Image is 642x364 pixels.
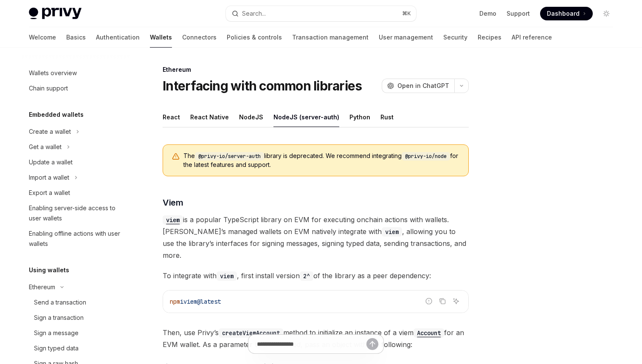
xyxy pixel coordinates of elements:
div: Create a wallet [29,127,71,137]
a: Transaction management [292,27,369,48]
span: npm [170,298,180,305]
div: Python [349,107,370,127]
div: Rust [380,107,394,127]
code: @privy-io/node [402,152,450,161]
code: viem [163,215,183,225]
a: Wallets overview [22,65,131,81]
a: Authentication [96,27,140,48]
code: 2^ [300,271,313,281]
a: Account [414,328,444,337]
code: Account [414,328,444,338]
div: Enabling server-side access to user wallets [29,203,126,223]
svg: Warning [172,152,180,161]
span: To integrate with , first install version of the library as a peer dependency: [163,270,469,282]
div: Chain support [29,83,68,93]
div: Ethereum [29,282,55,292]
div: Sign a transaction [34,313,84,323]
a: User management [379,27,433,48]
div: Export a wallet [29,188,70,198]
div: Sign a message [34,328,79,338]
span: viem@latest [183,298,221,305]
a: Send a transaction [22,295,131,310]
span: Viem [163,197,183,209]
div: Search... [242,8,266,19]
h5: Using wallets [29,265,69,275]
button: Toggle Create a wallet section [22,124,131,139]
div: NodeJS [239,107,263,127]
input: Ask a question... [257,335,366,353]
code: viem [382,227,402,237]
a: Enabling offline actions with user wallets [22,226,131,251]
button: Report incorrect code [423,296,434,307]
div: Import a wallet [29,172,69,183]
button: Toggle Get a wallet section [22,139,131,155]
a: Sign typed data [22,341,131,356]
div: Enabling offline actions with user wallets [29,229,126,249]
a: Sign a message [22,325,131,341]
a: Dashboard [540,7,593,20]
a: Basics [66,27,86,48]
div: Wallets overview [29,68,77,78]
div: Sign typed data [34,343,79,353]
a: Connectors [182,27,217,48]
code: @privy-io/server-auth [195,152,264,161]
a: Update a wallet [22,155,131,170]
div: React Native [190,107,229,127]
button: Toggle dark mode [600,7,613,20]
span: i [180,298,183,305]
span: The library is deprecated. We recommend integrating for the latest features and support. [183,152,460,169]
span: Dashboard [547,9,580,18]
div: React [163,107,180,127]
a: Chain support [22,81,131,96]
code: viem [217,271,237,281]
a: Recipes [478,27,501,48]
div: Ethereum [163,65,469,74]
button: Open search [226,6,416,21]
img: light logo [29,8,82,20]
span: ⌘ K [402,10,411,17]
div: Send a transaction [34,297,86,308]
a: Support [507,9,530,18]
a: Welcome [29,27,56,48]
span: Then, use Privy’s method to initialize an instance of a viem for an EVM wallet. As a parameter to... [163,327,469,350]
div: Get a wallet [29,142,62,152]
a: API reference [512,27,552,48]
button: Toggle Import a wallet section [22,170,131,185]
a: Wallets [150,27,172,48]
a: Sign a transaction [22,310,131,325]
button: Toggle Ethereum section [22,279,131,295]
div: Update a wallet [29,157,73,167]
a: Security [443,27,467,48]
button: Open in ChatGPT [382,79,454,93]
a: Demo [479,9,496,18]
a: Export a wallet [22,185,131,200]
h5: Embedded wallets [29,110,84,120]
h1: Interfacing with common libraries [163,78,362,93]
button: Send message [366,338,378,350]
button: Ask AI [451,296,462,307]
a: Policies & controls [227,27,282,48]
code: createViemAccount [219,328,283,338]
div: NodeJS (server-auth) [273,107,339,127]
button: Copy the contents from the code block [437,296,448,307]
a: Enabling server-side access to user wallets [22,200,131,226]
span: is a popular TypeScript library on EVM for executing onchain actions with wallets. [PERSON_NAME]’... [163,214,469,261]
span: Open in ChatGPT [397,82,449,90]
a: viem [163,215,183,224]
